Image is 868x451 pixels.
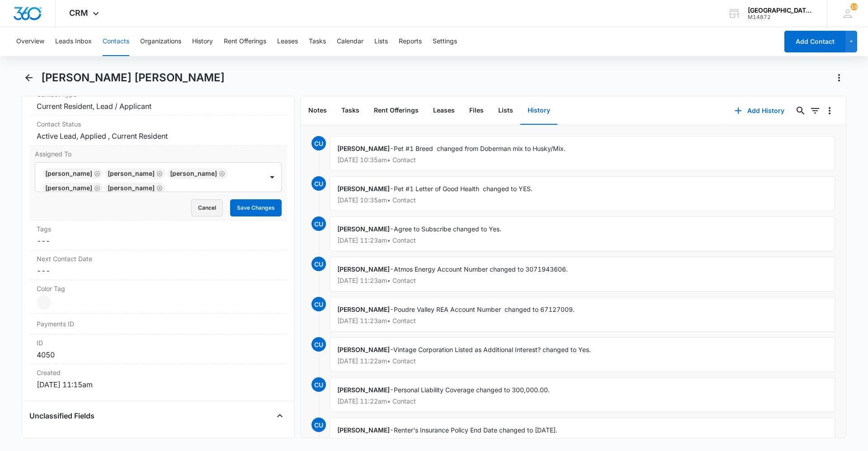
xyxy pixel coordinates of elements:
[29,86,287,116] div: Contact TypeCurrent Resident, Lead / Applicant
[277,27,298,56] button: Leases
[394,305,575,313] span: Poudre Valley REA Account Number changed to 67127009.
[808,103,822,118] button: Filters
[337,197,827,203] p: [DATE] 10:35am • Contact
[374,27,388,56] button: Lists
[37,284,280,293] label: Color Tag
[784,31,845,52] button: Add Contact
[22,70,36,85] button: Back
[462,97,491,125] button: Files
[337,237,827,244] p: [DATE] 11:23am • Contact
[170,170,217,177] div: [PERSON_NAME]
[37,224,280,234] label: Tags
[29,334,287,364] div: ID4050
[393,346,591,353] span: Vintage Corporation Listed as Additional Interest? changed to Yes.
[748,14,814,20] div: account id
[426,97,462,125] button: Leases
[217,170,225,177] div: Remove Jonathan Guptill
[37,254,280,263] label: Next Contact Date
[69,8,88,18] span: CRM
[16,27,44,56] button: Overview
[394,386,550,394] span: Personal Liability Coverage changed to 300,000.00.
[394,145,566,152] span: Pet #1 Breed changed from Doberman mix to Husky/Mix.
[337,277,827,284] p: [DATE] 11:23am • Contact
[311,377,326,392] span: CU
[309,27,326,56] button: Tasks
[37,319,98,329] dt: Payments ID
[311,257,326,271] span: CU
[311,136,326,150] span: CU
[37,437,280,447] label: Unit Number
[37,235,280,246] dd: ---
[29,410,94,421] h4: Unclassified Fields
[330,216,835,251] div: -
[311,176,326,191] span: CU
[29,116,287,146] div: Contact StatusActive Lead, Applied , Current Resident
[37,101,280,112] dd: Current Resident, Lead / Applicant
[394,225,501,233] span: Agree to Subscribe changed to Yes.
[330,176,835,211] div: -
[337,318,827,324] p: [DATE] 11:23am • Contact
[330,337,835,372] div: -
[337,386,390,394] span: [PERSON_NAME]
[92,170,100,177] div: Remove Chris Urrutia
[394,185,533,193] span: Pet #1 Letter of Good Health changed to YES.
[37,265,280,276] dd: ---
[45,170,92,177] div: [PERSON_NAME]
[337,358,827,364] p: [DATE] 11:22am • Contact
[850,3,858,10] span: 13
[230,199,282,216] button: Save Changes
[433,27,457,56] button: Settings
[337,305,390,313] span: [PERSON_NAME]
[330,257,835,291] div: -
[155,170,163,177] div: Remove Mia Villalba
[726,100,793,122] button: Add History
[41,71,225,85] h1: [PERSON_NAME] [PERSON_NAME]
[337,145,390,152] span: [PERSON_NAME]
[37,368,280,377] dt: Created
[491,97,520,125] button: Lists
[311,297,326,311] span: CU
[337,225,390,233] span: [PERSON_NAME]
[850,3,858,10] div: notifications count
[155,185,163,191] div: Remove Derrick Williams
[29,221,287,250] div: Tags---
[29,250,287,280] div: Next Contact Date---
[337,157,827,163] p: [DATE] 10:35am • Contact
[192,27,213,56] button: History
[367,97,426,125] button: Rent Offerings
[337,398,827,404] p: [DATE] 11:22am • Contact
[37,131,280,141] dd: Active Lead, Applied , Current Resident
[37,379,280,390] dd: [DATE] 11:15am
[191,199,223,216] button: Cancel
[273,409,287,423] button: Close
[103,27,129,56] button: Contacts
[311,216,326,231] span: CU
[748,7,814,14] div: account name
[108,170,155,177] div: [PERSON_NAME]
[330,136,835,171] div: -
[394,265,568,273] span: Atmos Energy Account Number changed to 3071943606.
[55,27,92,56] button: Leads Inbox
[29,364,287,394] div: Created[DATE] 11:15am
[35,149,282,159] label: Assigned To
[337,185,390,193] span: [PERSON_NAME]
[108,185,155,191] div: [PERSON_NAME]
[92,185,100,191] div: Remove Becca McDermott
[337,27,363,56] button: Calendar
[832,70,846,85] button: Actions
[337,265,390,273] span: [PERSON_NAME]
[793,103,808,118] button: Search...
[311,337,326,352] span: CU
[311,418,326,432] span: CU
[37,338,280,348] dt: ID
[224,27,266,56] button: Rent Offerings
[29,280,287,314] div: Color Tag
[37,349,280,360] dd: 4050
[29,314,287,334] div: Payments ID
[520,97,557,125] button: History
[337,426,390,434] span: [PERSON_NAME]
[399,27,422,56] button: Reports
[822,103,837,118] button: Overflow Menu
[330,377,835,412] div: -
[330,297,835,332] div: -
